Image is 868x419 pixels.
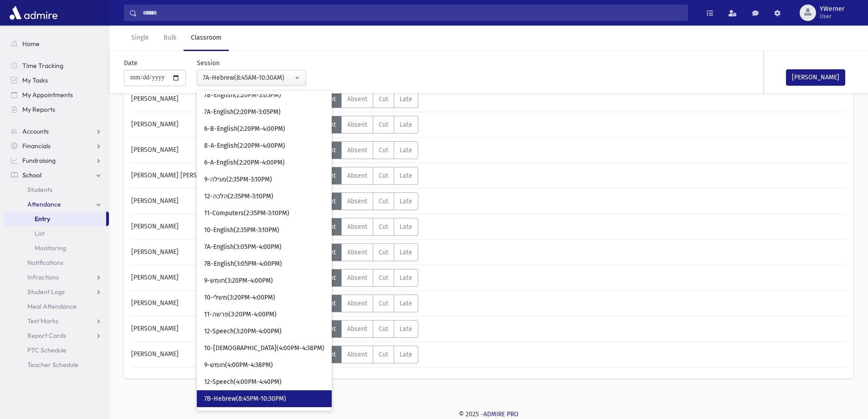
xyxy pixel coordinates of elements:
[4,153,109,168] a: Fundraising
[400,351,412,358] span: Late
[4,197,109,212] a: Attendance
[204,141,285,150] span: 8-A-English(2:20PM-4:00PM)
[347,197,367,205] span: Absent
[4,36,109,51] a: Home
[27,273,59,281] span: Infractions
[308,346,418,363] div: AttTypes
[4,285,109,299] a: Student Logs
[4,58,109,73] a: Time Tracking
[22,171,41,179] span: School
[204,243,282,252] span: 7A-English(3:05PM-4:00PM)
[204,158,285,167] span: 6-A-English(2:20PM-4:00PM)
[308,320,418,338] div: AttTypes
[379,300,388,307] span: Cut
[127,218,308,236] div: [PERSON_NAME]
[400,146,412,154] span: Late
[308,295,418,312] div: AttTypes
[27,346,67,354] span: PTC Schedule
[22,127,49,135] span: Accounts
[203,73,293,83] div: 7A-Hebrew(8:45AM-10:30AM)
[27,259,63,267] span: Notifications
[379,172,388,180] span: Cut
[4,102,109,117] a: My Reports
[4,255,109,270] a: Notifications
[347,223,367,231] span: Absent
[308,243,418,261] div: AttTypes
[347,121,367,129] span: Absent
[4,73,109,88] a: My Tasks
[4,343,109,357] a: PTC Schedule
[379,325,388,333] span: Cut
[379,95,388,103] span: Cut
[22,62,63,70] span: Time Tracking
[204,344,324,353] span: 10-[DEMOGRAPHIC_DATA](4:00PM-4:38PM)
[4,124,109,139] a: Accounts
[204,124,285,134] span: 6-B-English(2:20PM-4:00PM)
[400,248,412,256] span: Late
[347,95,367,103] span: Absent
[4,270,109,285] a: Infractions
[27,302,77,310] span: Meal Attendance
[308,90,418,108] div: AttTypes
[7,4,60,22] img: AdmirePro
[4,299,109,314] a: Meal Attendance
[127,192,308,210] div: [PERSON_NAME]
[22,91,73,99] span: My Appointments
[308,269,418,287] div: AttTypes
[204,259,282,269] span: 7B-English(3:05PM-4:00PM)
[137,5,688,21] input: Search
[124,26,156,51] a: Single
[400,325,412,333] span: Late
[347,274,367,282] span: Absent
[400,121,412,129] span: Late
[4,88,109,102] a: My Appointments
[204,209,289,218] span: 11-Computers(2:35PM-3:10PM)
[400,197,412,205] span: Late
[127,116,308,134] div: [PERSON_NAME]
[127,269,308,287] div: [PERSON_NAME]
[4,168,109,182] a: School
[204,192,273,201] span: 12-הלכה(2:35PM-3:10PM)
[4,139,109,153] a: Financials
[4,314,109,328] a: Test Marks
[347,248,367,256] span: Absent
[379,248,388,256] span: Cut
[35,229,45,238] span: List
[156,26,184,51] a: Bulk
[204,175,272,184] span: 9-מגילה(2:35PM-3:10PM)
[4,241,109,255] a: Monitoring
[197,70,306,86] button: 7A-Hebrew(8:45AM-10:30AM)
[786,69,845,86] button: [PERSON_NAME]
[35,215,50,223] span: Entry
[400,223,412,231] span: Late
[127,90,308,108] div: [PERSON_NAME]
[127,295,308,312] div: [PERSON_NAME]
[379,197,388,205] span: Cut
[820,13,844,20] span: User
[379,223,388,231] span: Cut
[4,357,109,372] a: Teacher Schedule
[204,378,282,387] span: 12-Speech(4:00PM-4:40PM)
[35,244,66,252] span: Monitoring
[127,346,308,363] div: [PERSON_NAME]
[400,274,412,282] span: Late
[22,142,51,150] span: Financials
[204,108,281,117] span: 7A-English(2:20PM-3:05PM)
[400,95,412,103] span: Late
[184,26,229,51] a: Classroom
[127,167,308,185] div: [PERSON_NAME] [PERSON_NAME]
[127,243,308,261] div: [PERSON_NAME]
[204,310,277,319] span: 11-פרשה(3:20PM-4:00PM)
[347,351,367,358] span: Absent
[347,325,367,333] span: Absent
[204,327,282,336] span: 12-Speech(3:20PM-4:00PM)
[308,116,418,134] div: AttTypes
[27,317,58,325] span: Test Marks
[27,331,66,340] span: Report Cards
[347,146,367,154] span: Absent
[27,288,65,296] span: Student Logs
[204,276,273,285] span: 9-חומש(3:20PM-4:00PM)
[124,409,853,419] div: © 2025 -
[27,200,61,208] span: Attendance
[347,172,367,180] span: Absent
